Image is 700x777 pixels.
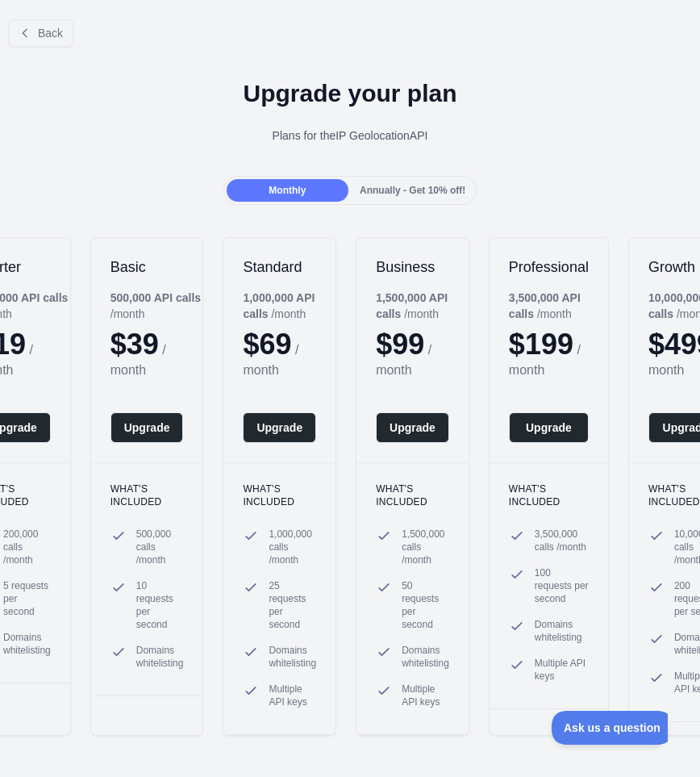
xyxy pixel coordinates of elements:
[535,566,589,605] span: 100 requests per second
[269,644,316,670] span: Domains whitelisting
[402,644,449,670] span: Domains whitelisting
[136,644,184,670] span: Domains whitelisting
[269,579,316,631] span: 25 requests per second
[402,579,449,631] span: 50 requests per second
[535,618,589,644] span: Domains whitelisting
[552,711,668,745] iframe: Toggle Customer Support
[136,579,184,631] span: 10 requests per second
